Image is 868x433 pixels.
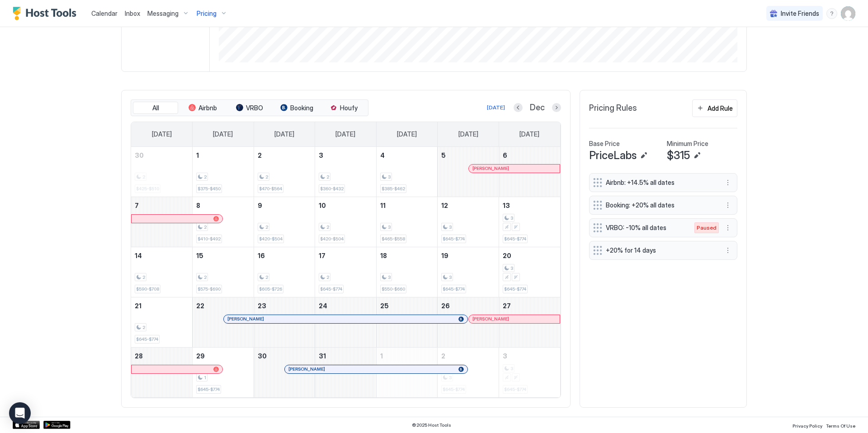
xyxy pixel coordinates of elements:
span: [DATE] [213,130,233,138]
span: $590-$708 [136,286,159,292]
td: December 8, 2025 [193,197,254,247]
td: December 2, 2025 [254,147,315,197]
button: Edit [692,150,703,161]
button: VRBO [227,102,272,114]
div: menu [722,200,733,211]
span: $645-$774 [320,286,342,292]
td: December 31, 2025 [315,347,377,397]
span: Booking: +20% all dates [606,201,713,209]
span: 22 [196,302,204,310]
a: January 2, 2026 [438,348,499,364]
td: December 30, 2025 [254,347,315,397]
span: 2 [142,274,145,280]
span: 2 [204,224,207,230]
div: menu [722,177,733,188]
span: Houfy [340,104,358,112]
td: December 22, 2025 [193,297,254,347]
td: January 1, 2026 [376,347,438,397]
button: Houfy [321,102,366,114]
a: January 1, 2026 [377,348,438,364]
a: December 14, 2025 [131,247,192,264]
span: 3 [449,274,452,280]
a: December 20, 2025 [499,247,560,264]
span: 13 [503,202,510,209]
td: December 9, 2025 [254,197,315,247]
button: Booking [274,102,319,114]
a: December 2, 2025 [254,147,315,164]
span: 12 [441,202,448,209]
span: $645-$774 [504,236,526,242]
span: Privacy Policy [793,423,822,428]
span: $420-$504 [320,236,344,242]
td: December 20, 2025 [499,247,560,297]
a: December 22, 2025 [193,297,254,314]
div: [PERSON_NAME] [227,316,464,322]
div: tab-group [131,99,368,117]
span: 21 [135,302,142,310]
a: December 10, 2025 [315,197,376,214]
span: 19 [441,252,448,259]
a: December 15, 2025 [193,247,254,264]
a: November 30, 2025 [131,147,192,164]
a: December 19, 2025 [438,247,499,264]
span: Calendar [91,9,118,17]
span: 2 [142,325,145,330]
span: VRBO: -10% all dates [606,224,685,232]
a: Sunday [143,122,181,146]
button: More options [722,177,733,188]
span: 30 [258,352,267,360]
span: 24 [319,302,327,310]
td: December 13, 2025 [499,197,560,247]
span: [DATE] [152,130,172,138]
td: December 12, 2025 [438,197,499,247]
a: App Store [13,421,40,429]
div: User profile [841,6,855,21]
span: +20% for 14 days [606,246,713,254]
span: [DATE] [397,130,417,138]
span: $470-$564 [259,186,282,192]
td: November 30, 2025 [131,147,193,197]
a: Google Play Store [43,421,71,429]
span: 1 [204,375,206,381]
button: Add Rule [692,99,737,117]
a: December 8, 2025 [193,197,254,214]
td: January 3, 2026 [499,347,560,397]
a: January 3, 2026 [499,348,560,364]
a: December 13, 2025 [499,197,560,214]
td: December 5, 2025 [438,147,499,197]
span: © 2025 Host Tools [412,422,451,428]
span: 23 [258,302,266,310]
span: 3 [449,224,452,230]
td: December 25, 2025 [376,297,438,347]
button: Previous month [514,103,523,112]
span: 15 [196,252,203,259]
span: $550-$660 [382,286,405,292]
span: 7 [135,202,139,209]
td: December 14, 2025 [131,247,193,297]
span: Paused [697,224,717,232]
span: [PERSON_NAME] [288,366,325,372]
span: All [152,104,159,112]
span: 3 [319,151,323,159]
a: Monday [204,122,242,146]
span: 1 [196,151,199,159]
td: December 27, 2025 [499,297,560,347]
a: December 21, 2025 [131,297,192,314]
a: December 30, 2025 [254,348,315,364]
a: December 17, 2025 [315,247,376,264]
td: December 28, 2025 [131,347,193,397]
span: [DATE] [519,130,539,138]
span: 2 [258,151,262,159]
span: 11 [380,202,386,209]
span: 28 [135,352,143,360]
a: December 11, 2025 [377,197,438,214]
span: 29 [196,352,205,360]
div: [PERSON_NAME] [472,165,556,171]
span: [PERSON_NAME] [472,165,509,171]
span: 9 [258,202,262,209]
a: December 6, 2025 [499,147,560,164]
span: 5 [441,151,446,159]
a: December 27, 2025 [499,297,560,314]
td: December 6, 2025 [499,147,560,197]
a: December 5, 2025 [438,147,499,164]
